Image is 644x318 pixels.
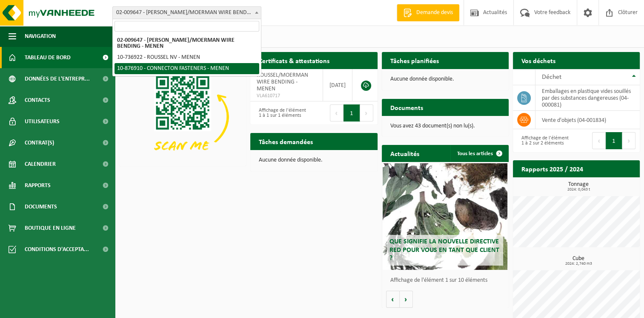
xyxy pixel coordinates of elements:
button: Next [622,132,635,149]
span: Tableau de bord [25,47,71,68]
img: Download de VHEPlus App [119,69,246,165]
span: Que signifie la nouvelle directive RED pour vous en tant que client ? [389,238,499,261]
span: Utilisateurs [25,111,60,132]
h2: Documents [382,99,432,116]
a: Demande devis [397,4,459,21]
h3: Cube [517,256,640,266]
h2: Tâches demandées [250,133,321,150]
span: Demande devis [414,9,455,17]
h2: Rapports 2025 / 2024 [513,160,592,177]
h3: Tonnage [517,182,640,192]
div: Affichage de l'élément 1 à 2 sur 2 éléments [517,131,572,150]
li: 10-876910 - CONNECTON FASTENERS - MENEN [114,63,259,74]
button: Previous [330,104,343,121]
p: Affichage de l'élément 1 sur 10 éléments [390,278,504,283]
p: Aucune donnée disponible. [259,157,369,163]
span: Contrat(s) [25,132,54,153]
button: Volgende [400,291,413,308]
span: 2024: 0,043 t [517,188,640,192]
span: Déchet [542,74,561,81]
span: Contacts [25,90,50,111]
td: vente d'objets (04-001834) [535,111,640,129]
h2: Actualités [382,145,428,162]
span: ROUSSEL/MOERMAN WIRE BENDING - MENEN [257,72,308,92]
td: [DATE] [323,69,352,101]
p: Aucune donnée disponible. [390,76,500,82]
span: 02-009647 - ROUSSEL/MOERMAN WIRE BENDING - MENEN [112,6,261,19]
span: 2024: 2,740 m3 [517,262,640,266]
button: 1 [343,104,360,121]
button: Previous [592,132,606,149]
h2: Vos déchets [513,52,564,69]
button: Vorige [386,291,400,308]
span: Calendrier [25,153,56,175]
span: Conditions d'accepta... [25,239,89,260]
span: Navigation [25,26,56,47]
span: 02-009647 - ROUSSEL/MOERMAN WIRE BENDING - MENEN [113,7,261,19]
h2: Certificats & attestations [250,52,338,69]
td: emballages en plastique vides souillés par des substances dangereuses (04-000081) [535,85,640,111]
span: VLA610717 [257,93,316,99]
li: 02-009647 - [PERSON_NAME]/MOERMAN WIRE BENDING - MENEN [114,35,259,52]
span: Données de l'entrepr... [25,68,90,90]
a: Que signifie la nouvelle directive RED pour vous en tant que client ? [383,163,507,270]
p: Vous avez 43 document(s) non lu(s). [390,123,500,129]
a: Consulter les rapports [566,177,639,194]
button: Next [360,104,373,121]
a: Tous les articles [450,145,508,162]
li: 10-736922 - ROUSSEL NV - MENEN [114,52,259,63]
span: Boutique en ligne [25,217,76,239]
span: Documents [25,196,57,217]
h2: Tâches planifiées [382,52,447,69]
div: Affichage de l'élément 1 à 1 sur 1 éléments [255,104,309,122]
span: Rapports [25,175,51,196]
button: 1 [606,132,622,149]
